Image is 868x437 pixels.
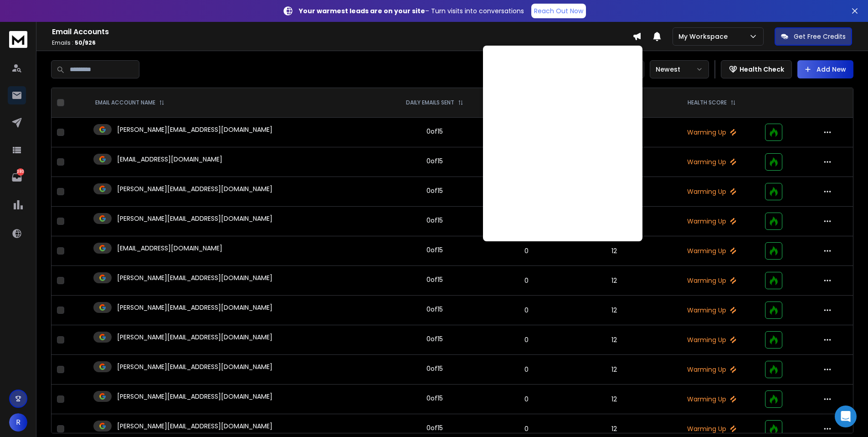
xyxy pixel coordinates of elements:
div: 0 of 15 [426,245,443,255]
button: Newest [650,60,709,78]
h1: Email Accounts [52,26,632,37]
div: EMAIL ACCOUNT NAME [95,99,164,106]
img: logo [9,31,27,48]
button: Add New [797,60,853,78]
p: Warming Up [670,217,754,226]
div: 0 of 15 [426,364,443,373]
a: Reach Out Now [531,4,586,18]
p: 0 [494,335,559,344]
p: [PERSON_NAME][EMAIL_ADDRESS][DOMAIN_NAME] [117,333,272,342]
p: [PERSON_NAME][EMAIL_ADDRESS][DOMAIN_NAME] [117,214,272,223]
td: 12 [564,325,664,355]
p: [PERSON_NAME][EMAIL_ADDRESS][DOMAIN_NAME] [117,362,272,371]
button: R [9,413,27,432]
p: [PERSON_NAME][EMAIL_ADDRESS][DOMAIN_NAME] [117,273,272,282]
div: 0 of 15 [426,394,443,403]
p: Warming Up [670,395,754,404]
div: 0 of 15 [426,186,443,195]
p: Warming Up [670,246,754,255]
p: 380 [17,168,24,176]
p: Emails : [52,39,632,47]
p: [PERSON_NAME][EMAIL_ADDRESS][DOMAIN_NAME] [117,184,272,193]
button: Get Free Credits [775,27,852,46]
p: Warming Up [670,335,754,344]
div: 0 of 15 [426,423,443,432]
div: 0 of 15 [426,127,443,136]
td: 12 [564,266,664,296]
div: 0 of 15 [426,216,443,225]
p: 0 [494,365,559,374]
p: 0 [494,246,559,255]
p: HEALTH SCORE [688,99,727,106]
div: 0 of 15 [426,305,443,314]
a: 380 [8,168,26,187]
p: Warming Up [670,157,754,166]
p: [EMAIL_ADDRESS][DOMAIN_NAME] [117,244,222,253]
td: 12 [564,296,664,325]
div: Open Intercom Messenger [835,406,857,427]
strong: Your warmest leads are on your site [299,6,425,16]
p: Warming Up [670,187,754,196]
p: DAILY EMAILS SENT [406,99,454,106]
span: 50 / 926 [75,39,96,47]
p: Reach Out Now [534,6,583,16]
p: Warming Up [670,424,754,433]
p: [PERSON_NAME][EMAIL_ADDRESS][DOMAIN_NAME] [117,421,272,431]
p: Get Free Credits [794,32,846,41]
td: 12 [564,385,664,414]
p: [PERSON_NAME][EMAIL_ADDRESS][DOMAIN_NAME] [117,303,272,312]
p: 0 [494,424,559,433]
p: 0 [494,395,559,404]
p: Warming Up [670,365,754,374]
p: 0 [494,276,559,285]
p: My Workspace [678,32,731,41]
div: 0 of 15 [426,156,443,166]
div: 0 of 15 [426,334,443,343]
p: Health Check [740,65,784,74]
div: 0 of 15 [426,275,443,284]
p: 0 [494,306,559,315]
p: Warming Up [670,306,754,315]
td: 12 [564,355,664,385]
p: Warming Up [670,276,754,285]
p: [EMAIL_ADDRESS][DOMAIN_NAME] [117,155,222,164]
p: [PERSON_NAME][EMAIL_ADDRESS][DOMAIN_NAME] [117,125,272,134]
p: [PERSON_NAME][EMAIL_ADDRESS][DOMAIN_NAME] [117,392,272,401]
td: 12 [564,236,664,266]
button: Health Check [721,60,792,78]
p: Warming Up [670,128,754,137]
p: – Turn visits into conversations [299,6,524,16]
